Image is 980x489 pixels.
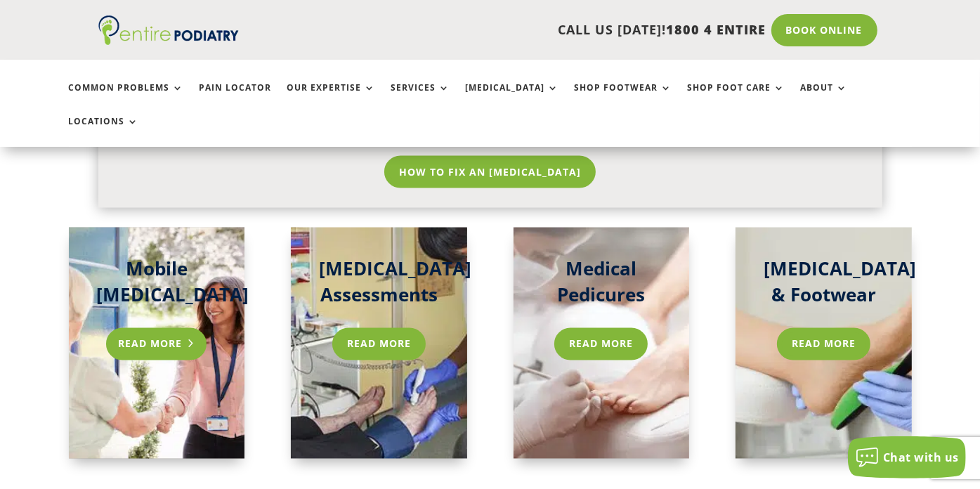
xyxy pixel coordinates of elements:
p: CALL US [DATE]! [277,21,766,39]
a: Book Online [771,14,877,46]
a: Common Problems [69,83,184,113]
span: 1800 4 ENTIRE [667,21,766,38]
a: Shop Foot Care [688,83,785,113]
a: Locations [69,117,139,147]
a: Read more [106,328,207,360]
h3: Mobile [MEDICAL_DATA] [97,256,217,314]
a: Read more [332,328,426,360]
h3: Medical Pedicures [542,256,662,314]
a: Read more [554,328,648,360]
a: About [801,83,848,113]
h3: [MEDICAL_DATA] & Footwear [764,256,884,314]
img: logo (1) [98,15,239,45]
a: Read More [777,328,870,360]
button: Chat with us [848,436,966,478]
a: Our Expertise [287,83,376,113]
a: Entire Podiatry [98,34,239,48]
a: Shop Footwear [575,83,672,113]
span: Chat with us [883,450,959,465]
h3: [MEDICAL_DATA] Assessments [319,256,439,314]
a: [MEDICAL_DATA] [466,83,559,113]
a: How To Fix An [MEDICAL_DATA] [384,156,596,188]
a: Pain Locator [200,83,272,113]
a: Services [391,83,450,113]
